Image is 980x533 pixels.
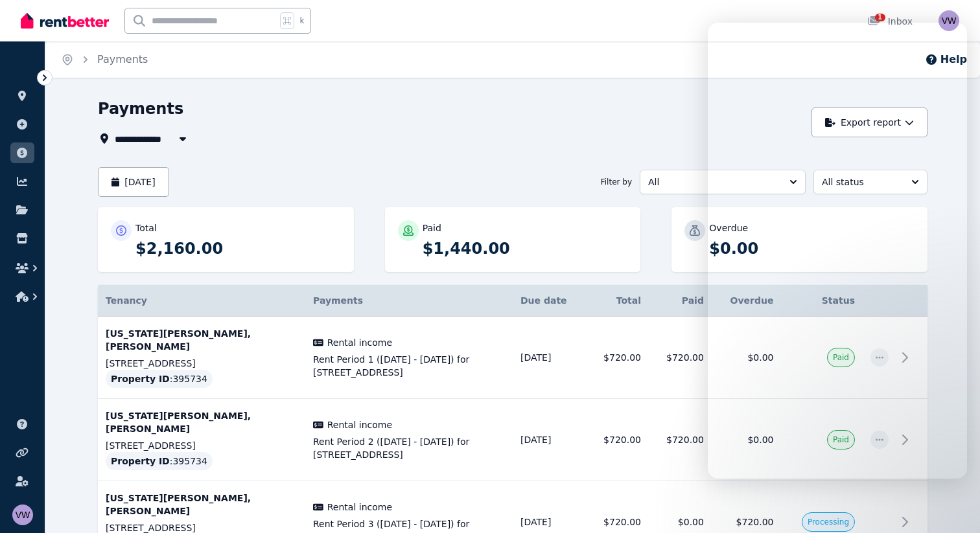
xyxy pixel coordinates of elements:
[313,353,505,379] span: Rent Period 1 ([DATE] - [DATE]) for [STREET_ADDRESS]
[21,11,109,30] img: RentBetter
[513,399,586,481] td: [DATE]
[513,285,586,317] th: Due date
[736,517,774,527] span: $720.00
[586,399,649,481] td: $720.00
[45,41,163,78] nav: Breadcrumb
[106,439,297,452] p: [STREET_ADDRESS]
[313,295,363,306] span: Payments
[601,177,632,187] span: Filter by
[867,15,913,28] div: Inbox
[135,221,157,234] p: Total
[423,238,628,259] p: $1,440.00
[106,370,213,388] div: : 395734
[98,285,305,317] th: Tenancy
[313,435,505,461] span: Rent Period 2 ([DATE] - [DATE]) for [STREET_ADDRESS]
[649,285,712,317] th: Paid
[106,492,297,517] p: [US_STATE][PERSON_NAME], [PERSON_NAME]
[513,317,586,399] td: [DATE]
[936,489,967,520] iframe: Intercom live chat
[808,517,849,527] span: Processing
[111,455,170,468] span: Property ID
[648,176,779,188] span: All
[12,505,33,525] img: Victoria Whitbread
[97,53,148,65] a: Payments
[299,16,304,26] span: k
[586,317,649,399] td: $720.00
[106,327,297,353] p: [US_STATE][PERSON_NAME], [PERSON_NAME]
[649,317,712,399] td: $720.00
[327,501,392,514] span: Rental income
[586,285,649,317] th: Total
[423,221,441,234] p: Paid
[708,23,967,479] iframe: Intercom live chat
[111,372,170,385] span: Property ID
[649,399,712,481] td: $720.00
[327,336,392,349] span: Rental income
[135,238,341,259] p: $2,160.00
[327,418,392,431] span: Rental income
[640,170,806,194] button: All
[98,167,169,197] button: [DATE]
[98,98,183,119] h1: Payments
[106,452,213,470] div: : 395734
[939,10,959,31] img: Victoria Whitbread
[875,14,885,21] span: 1
[106,357,297,370] p: [STREET_ADDRESS]
[106,409,297,435] p: [US_STATE][PERSON_NAME], [PERSON_NAME]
